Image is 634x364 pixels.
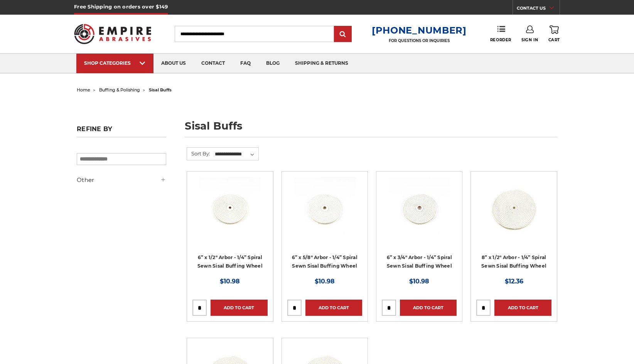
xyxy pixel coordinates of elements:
[211,300,267,316] a: Add to Cart
[305,300,362,316] a: Add to Cart
[388,177,450,239] img: 6” x 3/4" Arbor - 1/4” Spiral Sewn Sisal Buffing Wheel
[382,177,457,252] a: 6” x 3/4" Arbor - 1/4” Spiral Sewn Sisal Buffing Wheel
[505,278,523,285] span: $12.36
[214,148,258,160] select: Sort By:
[521,37,538,42] span: Sign In
[400,300,457,316] a: Add to Cart
[292,254,357,269] a: 6” x 5/8" Arbor - 1/4” Spiral Sewn Sisal Buffing Wheel
[387,254,452,269] a: 6” x 3/4" Arbor - 1/4” Spiral Sewn Sisal Buffing Wheel
[287,54,356,73] a: shipping & returns
[74,19,151,49] img: Empire Abrasives
[77,175,166,185] h5: Other
[481,254,546,269] a: 8” x 1/2" Arbor - 1/4” Spiral Sewn Sisal Buffing Wheel
[335,27,351,42] input: Submit
[197,254,263,269] a: 6” x 1/2" Arbor - 1/4” Spiral Sewn Sisal Buffing Wheel
[149,87,172,93] span: sisal buffs
[153,54,194,73] a: about us
[258,54,287,73] a: blog
[220,278,240,285] span: $10.98
[517,4,560,15] a: CONTACT US
[490,25,511,42] a: Reorder
[548,37,560,42] span: Cart
[315,278,335,285] span: $10.98
[77,87,90,93] a: home
[409,278,429,285] span: $10.98
[372,25,467,36] a: [PHONE_NUMBER]
[233,54,258,73] a: faq
[77,125,166,137] h5: Refine by
[192,177,267,252] a: 6” x 1/2" Arbor - 1/4” Spiral Sewn Sisal Buffing Wheel
[84,60,146,66] div: SHOP CATEGORIES
[294,177,356,239] img: 6” x 5/8" Arbor - 1/4” Spiral Sewn Sisal Buffing Wheel
[185,121,557,137] h1: sisal buffs
[372,38,467,43] p: FOR QUESTIONS OR INQUIRIES
[548,25,560,42] a: Cart
[483,177,545,239] img: 8” x 1/2" Arbor - 1/4” Spiral Sewn Sisal Buffing Wheel
[99,87,140,93] a: buffing & polishing
[476,177,551,252] a: 8” x 1/2" Arbor - 1/4” Spiral Sewn Sisal Buffing Wheel
[187,148,210,159] label: Sort By:
[287,177,362,252] a: 6” x 5/8" Arbor - 1/4” Spiral Sewn Sisal Buffing Wheel
[490,37,511,42] span: Reorder
[199,177,261,239] img: 6” x 1/2" Arbor - 1/4” Spiral Sewn Sisal Buffing Wheel
[194,54,233,73] a: contact
[494,300,551,316] a: Add to Cart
